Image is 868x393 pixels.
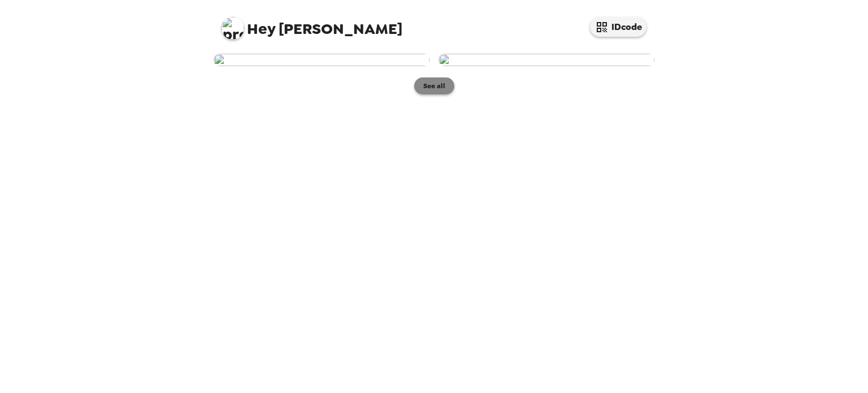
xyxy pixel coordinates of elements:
button: See all [414,77,454,94]
button: IDcode [590,17,646,37]
span: Hey [247,19,275,39]
img: profile pic [222,17,244,40]
img: user-272894 [439,54,654,66]
span: [PERSON_NAME] [222,11,402,37]
img: user-273001 [214,54,429,66]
